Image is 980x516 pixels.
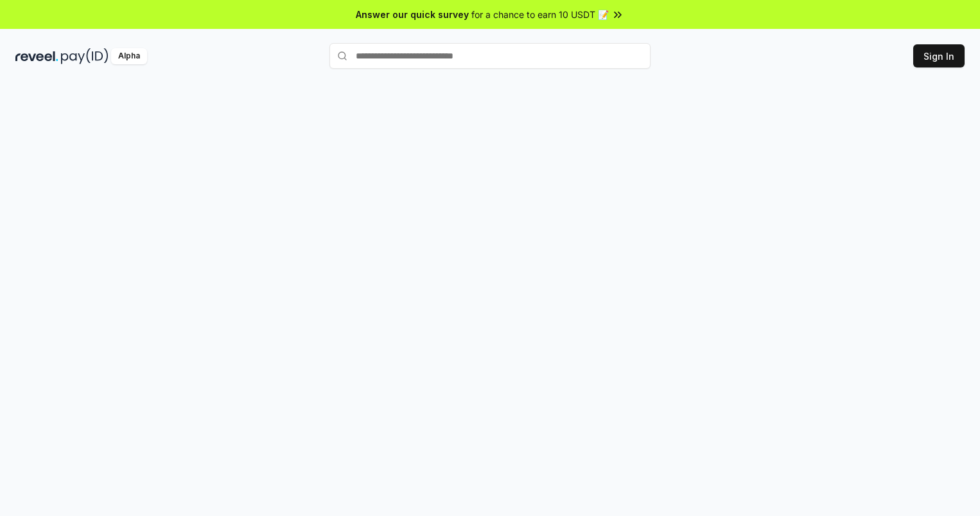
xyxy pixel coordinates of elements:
img: reveel_dark [15,48,58,64]
span: for a chance to earn 10 USDT 📝 [471,8,609,21]
div: Alpha [111,48,147,64]
button: Sign In [913,44,965,67]
img: pay_id [61,48,109,64]
span: Answer our quick survey [356,8,469,21]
